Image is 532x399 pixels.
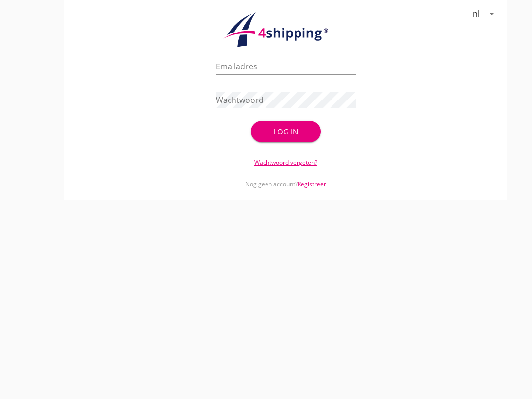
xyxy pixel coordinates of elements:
input: Emailadres [216,59,356,74]
button: Log in [251,121,321,142]
img: logo.1f945f1d.svg [222,12,350,48]
div: Log in [266,126,305,137]
a: Registreer [298,180,326,188]
a: Wachtwoord vergeten? [254,158,317,166]
i: arrow_drop_down [486,8,498,20]
div: nl [473,9,480,18]
div: Nog geen account? [216,167,356,189]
